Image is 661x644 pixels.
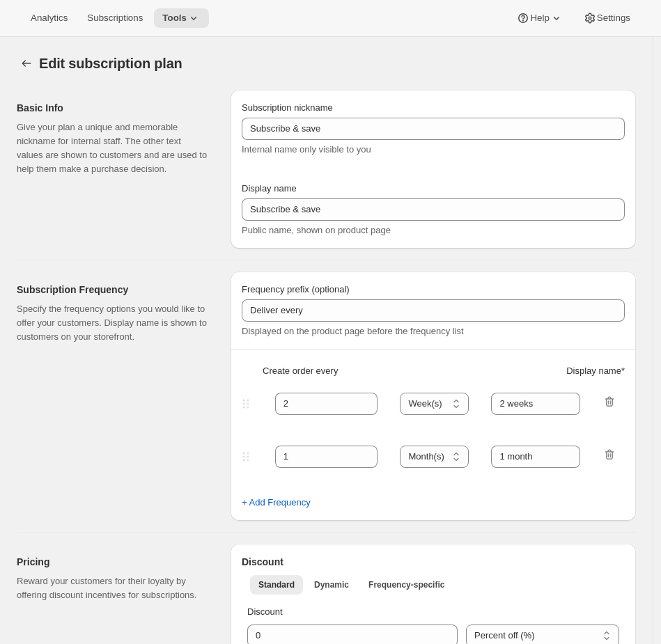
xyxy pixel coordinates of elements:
button: Subscription plans [17,54,36,73]
span: Internal name only visible to you [242,144,371,155]
p: Give your plan a unique and memorable nickname for internal staff. The other text values are show... [17,120,208,176]
h2: Discount [242,555,625,569]
button: Help [508,8,571,28]
span: Subscription nickname [242,102,333,113]
input: Subscribe & Save [242,118,625,140]
h2: Subscription Frequency [17,283,208,297]
button: Subscriptions [79,8,151,28]
input: 1 month [491,446,580,468]
input: 1 month [491,393,580,415]
span: Standard [258,579,295,590]
span: Display name * [566,364,625,378]
span: Frequency prefix (optional) [242,284,350,294]
span: Analytics [31,13,68,24]
h2: Pricing [17,555,208,569]
span: Create order every [263,364,338,378]
span: Tools [162,13,187,24]
span: Displayed on the product page before the frequency list [242,326,464,336]
button: Settings [575,8,639,28]
span: Subscriptions [87,13,143,24]
span: Public name, shown on product page [242,225,391,235]
p: Discount [247,605,619,619]
button: Tools [154,8,209,28]
button: + Add Frequency [233,492,319,514]
input: Deliver every [242,299,625,322]
span: Edit subscription plan [39,56,182,71]
button: Analytics [22,8,76,28]
span: Help [530,13,549,24]
input: Subscribe & Save [242,198,625,221]
span: Settings [597,13,630,24]
span: Dynamic [314,579,349,590]
span: Frequency-specific [368,579,444,590]
p: Specify the frequency options you would like to offer your customers. Display name is shown to cu... [17,302,208,344]
span: + Add Frequency [242,496,311,510]
span: Display name [242,183,297,194]
p: Reward your customers for their loyalty by offering discount incentives for subscriptions. [17,574,208,602]
h2: Basic Info [17,101,208,115]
